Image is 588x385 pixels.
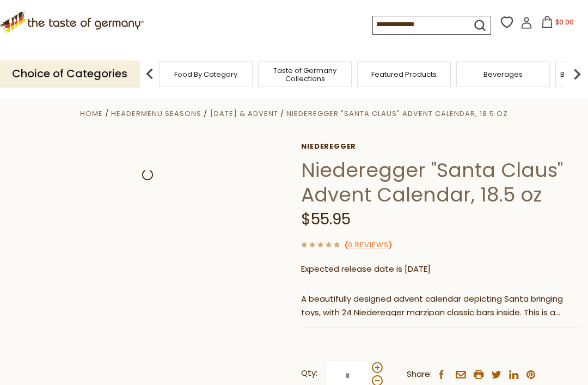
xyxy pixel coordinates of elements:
[566,63,588,85] img: next arrow
[139,63,161,85] img: previous arrow
[301,209,351,230] span: $55.95
[301,262,580,276] p: Expected release date is [DATE]
[80,108,103,119] a: Home
[371,70,437,78] a: Featured Products
[483,70,523,78] a: Beverages
[301,158,580,207] h1: Niederegger "Santa Claus" Advent Calendar, 18.5 oz
[345,240,392,250] span: ( )
[407,368,432,381] span: Share:
[261,66,348,83] a: Taste of Germany Collections
[174,70,237,78] a: Food By Category
[301,292,580,320] p: A beautifully designed advent calendar depicting Santa bringing toys, with 24 Niederegger marzipa...
[555,17,574,27] span: $0.00
[286,108,508,119] a: Niederegger "Santa Claus" Advent Calendar, 18.5 oz
[535,16,581,32] button: $0.00
[301,366,317,380] strong: Qty:
[348,240,389,251] a: 0 Reviews
[111,108,201,119] a: HeaderMenu Seasons
[210,108,278,119] a: [DATE] & Advent
[301,142,580,151] a: Niederegger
